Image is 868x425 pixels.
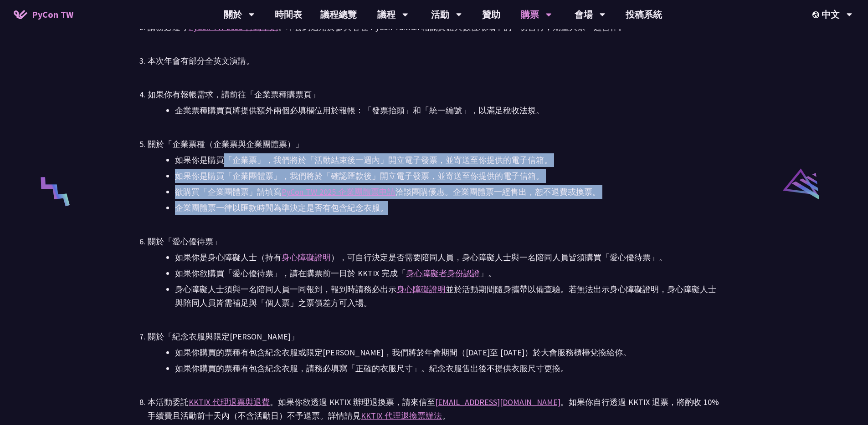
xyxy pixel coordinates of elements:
li: 如果你是購買「企業票」，我們將於「活動結束後一週內」開立電子發票，並寄送至你提供的電子信箱。 [175,153,720,167]
img: Locale Icon [812,11,822,18]
a: KKTIX 代理退換票辦法 [361,410,442,421]
div: 關於「紀念衣服與限定[PERSON_NAME]」 [148,330,720,344]
img: Home icon of PyCon TW 2025 [14,10,27,19]
a: [EMAIL_ADDRESS][DOMAIN_NAME] [435,397,560,407]
li: 身心障礙人士須與一名陪同人員一同報到，報到時請務必出示 並於活動期間隨身攜帶以備查驗。若無法出示身心障礙證明，身心障礙人士與陪同人員皆需補足與「個人票」之票價差方可入場。 [175,283,720,310]
a: 身心障礙證明 [396,284,446,294]
a: 身心障礙者身份認證 [406,268,480,278]
li: 企業團體票一律以匯款時間為準決定是否有包含紀念衣服。 [175,201,720,215]
li: 如果你是購買「企業團體票」，我們將於「確認匯款後」開立電子發票，並寄送至你提供的電子信箱。 [175,169,720,183]
a: PyCon TW [5,3,82,26]
li: 如果你購買的票種有包含紀念衣服或限定[PERSON_NAME]，我們將於年會期間（[DATE]至 [DATE]）於大會服務櫃檯兌換給你。 [175,346,720,359]
div: 本活動委託 。如果你欲透過 KKTIX 辦理退換票，請來信至 。如果你自行透過 KKTIX 退票，將酌收 10% 手續費且活動前十天內（不含活動日）不予退票。詳情請見 。 [148,395,720,423]
li: 如果你購買的票種有包含紀念衣服，請務必填寫「正確的衣服尺寸」。紀念衣服售出後不提供衣服尺寸更換。 [175,362,720,375]
div: 如果你有報帳需求，請前往「企業票種購票頁」 [148,88,720,101]
li: 企業票種購買頁將提供額外兩個必填欄位用於報帳：「發票抬頭」和「統一編號」，以滿足稅收法規。 [175,104,720,117]
a: 身心障礙證明 [282,252,331,263]
div: 關於「愛心優待票」 [148,235,720,248]
li: 欲購買「企業團體票」請填寫 洽談團購優惠。企業團體票一經售出，恕不退費或換票。 [175,185,720,199]
li: 如果你是身心障礙人士（持有 ），可自行決定是否需要陪同人員，身心障礙人士與一名陪同人員皆須購買「愛心優待票」。 [175,251,720,264]
div: 本次年會有部分全英文演講。 [148,54,720,68]
a: PyCon TW 2025 企業團體票申請 [282,187,395,197]
div: 關於「企業票種（企業票與企業團體票）」 [148,137,720,151]
span: PyCon TW [32,8,73,21]
a: KKTIX 代理退票與退費 [189,397,270,407]
li: 如果你欲購買「愛心優待票」，請在購票前一日於 KKTIX 完成「 」。 [175,267,720,280]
